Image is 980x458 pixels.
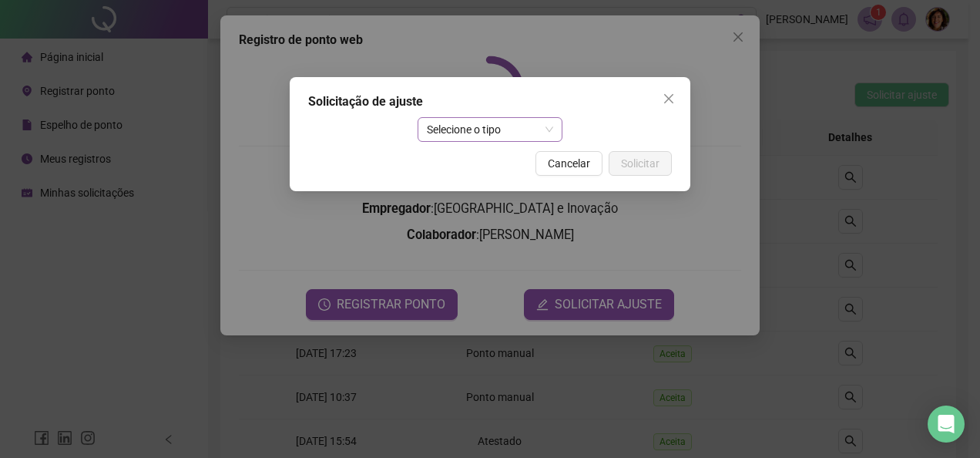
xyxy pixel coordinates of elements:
[548,155,590,172] span: Cancelar
[427,118,554,141] span: Selecione o tipo
[308,93,672,111] div: Solicitação de ajuste
[609,151,672,176] button: Solicitar
[663,93,675,105] span: close
[535,151,602,176] button: Cancelar
[656,86,681,111] button: Close
[928,406,965,443] div: Open Intercom Messenger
